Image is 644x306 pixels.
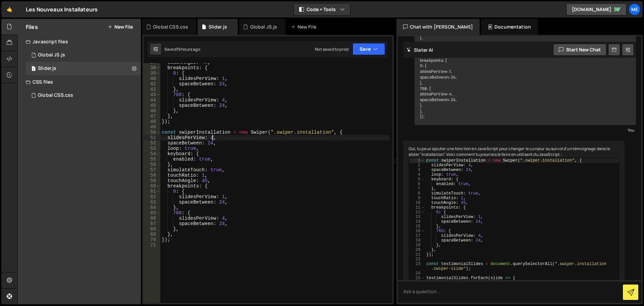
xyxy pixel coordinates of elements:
div: 68 [144,226,160,232]
div: 3 [409,168,425,172]
div: Documentation [481,19,538,35]
div: 6 [409,182,425,186]
div: 67 [144,221,160,226]
div: 46 [144,108,160,114]
div: 57 [144,167,160,173]
button: Start new chat [553,44,606,56]
div: 24 [409,271,425,276]
div: 42 [144,87,160,92]
div: 50 [144,130,160,135]
button: New File [108,24,133,30]
div: 13 [409,215,425,219]
div: 25 [409,276,425,280]
div: 1 [409,158,425,163]
div: 48 [144,119,160,124]
h2: Files [26,23,38,31]
div: 61 [144,189,160,194]
div: 63 [144,200,160,205]
div: 8 [409,191,425,196]
div: Saved [164,46,200,52]
div: 20 [409,248,425,252]
div: 14 [409,219,425,224]
div: 15 [409,224,425,229]
div: Javascript files [18,35,141,48]
div: 43 [144,92,160,97]
div: 56 [144,162,160,167]
div: 58 [144,173,160,178]
div: 16 [409,229,425,233]
div: 21 [409,252,425,257]
a: Me [629,3,641,15]
div: 69 [144,232,160,237]
div: 45 [144,103,160,108]
span: 1 [32,67,36,72]
div: Les Nouveaux Installateurs [26,5,98,13]
div: 59 [144,178,160,183]
div: You [416,127,634,134]
div: Global CSS.css [153,24,188,30]
div: 9 [409,196,425,201]
div: 53 [144,146,160,151]
div: Global JS.js [38,52,65,58]
div: 39 [144,71,160,76]
div: 44 [144,97,160,103]
div: Slider.js [38,65,56,72]
div: 17208/47595.js [26,48,141,62]
div: Slider.js [209,24,227,30]
div: 17208/47596.js [26,62,141,75]
div: 52 [144,140,160,146]
div: 64 [144,205,160,210]
div: 19 hours ago [176,46,200,52]
div: 65 [144,210,160,216]
div: 17208/47601.css [26,89,141,102]
div: Global JS.js [250,24,277,30]
div: 11 [409,205,425,210]
div: Not saved to prod [315,46,348,52]
div: Global CSS.css [38,92,73,98]
div: Chat with [PERSON_NAME] [396,19,480,35]
a: [DOMAIN_NAME] [566,3,627,15]
div: 2 [409,163,425,168]
button: Code + Tools [294,3,350,15]
button: Save [353,43,385,55]
div: 12 [409,210,425,215]
div: 7 [409,186,425,191]
div: 41 [144,81,160,87]
div: 70 [144,237,160,243]
div: 23 [409,262,425,271]
div: 54 [144,151,160,157]
div: 5 [409,177,425,182]
h2: Slater AI [407,47,433,53]
a: 🤙 [1,1,18,17]
div: 51 [144,135,160,140]
div: 55 [144,157,160,162]
div: CSS files [18,75,141,89]
div: 10 [409,201,425,205]
div: 66 [144,216,160,221]
div: 4 [409,172,425,177]
div: 40 [144,76,160,81]
div: 18 [409,238,425,243]
div: New File [291,24,319,30]
div: 17 [409,233,425,238]
div: 47 [144,114,160,119]
div: 49 [144,124,160,130]
div: 62 [144,194,160,200]
div: 19 [409,243,425,248]
div: 60 [144,183,160,189]
div: 38 [144,65,160,71]
div: 22 [409,257,425,262]
div: 71 [144,243,160,248]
